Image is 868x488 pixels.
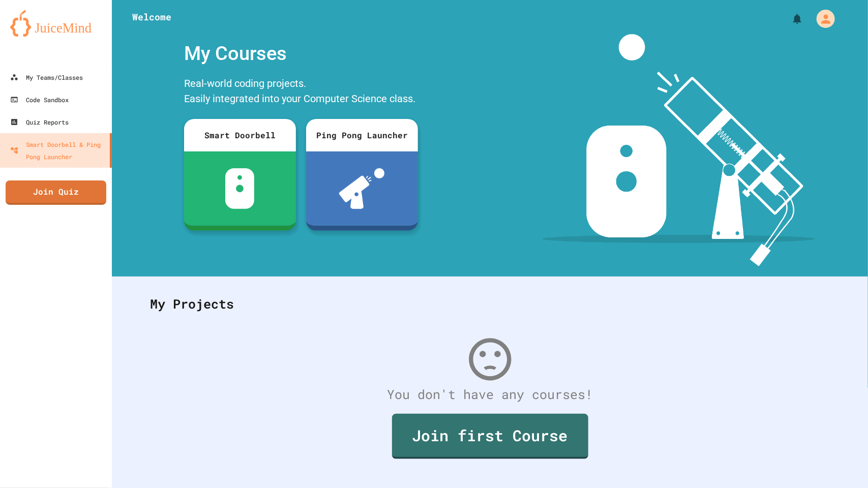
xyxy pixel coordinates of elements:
div: Smart Doorbell [184,119,296,151]
img: banner-image-my-projects.png [543,34,815,266]
div: My Account [806,7,837,30]
div: Quiz Reports [10,116,69,128]
div: My Courses [179,34,423,73]
a: Join Quiz [6,180,106,205]
img: ppl-with-ball.png [339,168,384,209]
div: Real-world coding projects. Easily integrated into your Computer Science class. [179,73,423,111]
img: sdb-white.svg [225,168,254,209]
div: You don't have any courses! [140,385,840,404]
div: My Notifications [772,10,806,27]
a: Join first Course [392,414,588,459]
div: My Teams/Classes [10,71,83,83]
div: Code Sandbox [10,94,69,106]
div: Ping Pong Launcher [306,119,418,151]
img: logo-orange.svg [10,10,102,37]
div: My Projects [140,284,840,324]
div: Smart Doorbell & Ping Pong Launcher [10,138,106,163]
